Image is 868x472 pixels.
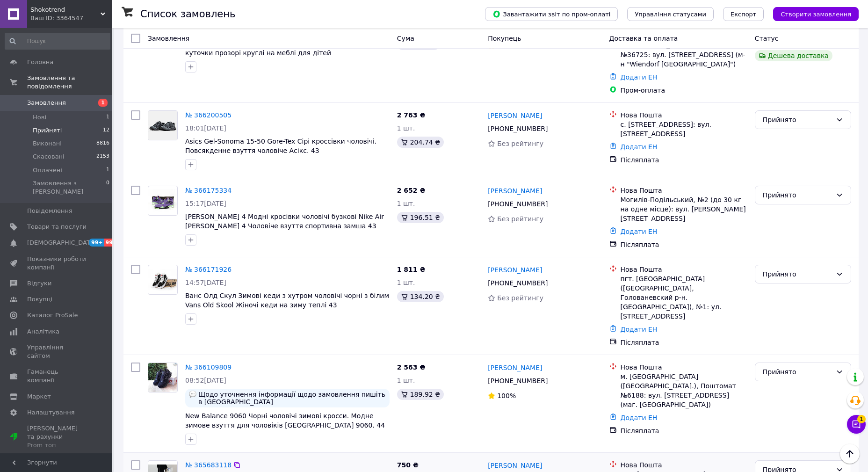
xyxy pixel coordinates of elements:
span: Налаштування [27,408,75,417]
a: [PERSON_NAME] [488,265,542,275]
a: [PERSON_NAME] 4 Модні кросівки чоловічі бузкові Nike Air [PERSON_NAME] 4 Чоловіче взуття спортивн... [185,213,384,230]
span: 100% [497,392,516,399]
div: Пром-оплата [621,86,747,95]
span: 2153 [96,152,109,161]
span: 1 [857,415,866,423]
div: Нова Пошта [621,363,747,372]
img: Фото товару [148,189,177,212]
button: Управління статусами [627,7,714,21]
div: Дешева доставка [755,50,832,61]
span: Без рейтингу [497,140,543,147]
div: [PHONE_NUMBER] [486,374,550,387]
span: Оплачені [33,166,62,174]
span: Завантажити звіт по пром-оплаті [492,10,610,18]
a: Додати ЕН [621,414,658,421]
span: Відгуки [27,279,51,288]
span: Управління статусами [635,11,706,18]
div: 204.74 ₴ [397,137,444,148]
div: 189.92 ₴ [397,389,444,400]
span: 1 шт. [397,377,415,384]
span: 2 763 ₴ [397,111,426,119]
button: Експорт [723,7,764,21]
span: 99+ [104,239,120,247]
button: Чат з покупцем1 [847,415,866,434]
span: Маркет [27,392,51,401]
div: Prom топ [27,441,87,450]
span: Без рейтингу [497,215,543,223]
div: Післяплата [621,338,747,347]
a: Фото товару [148,265,178,295]
a: Фото товару [148,363,178,392]
h1: Список замовлень [140,8,235,20]
div: Ваш ID: 3364547 [30,14,112,22]
span: Гаманець компанії [27,368,87,385]
a: № 365683118 [185,461,231,469]
span: 1 [106,113,109,122]
span: 15:17[DATE] [185,200,226,207]
a: Створити замовлення [764,10,859,17]
span: Експорт [731,11,757,18]
a: № 366109809 [185,363,231,371]
span: Доставка та оплата [609,35,678,42]
input: Пошук [5,33,110,50]
div: с. [STREET_ADDRESS]: вул. [STREET_ADDRESS] [621,120,747,138]
a: Додати ЕН [621,143,658,151]
div: Післяплата [621,155,747,165]
div: Нова Пошта [621,460,747,470]
span: Скасовані [33,152,65,161]
span: 1 шт. [397,279,415,286]
a: Ванс Олд Скул Зимові кеди з хутром чоловічі чорні з білим Vans Old Skool Жіночі кеди на зиму тепл... [185,292,389,309]
span: Без рейтингу [497,294,543,302]
span: 99+ [89,239,104,247]
a: Фото товару [148,110,178,140]
span: 750 ₴ [397,461,419,469]
span: 1 [106,166,109,174]
span: Замовлення [27,99,66,107]
a: [PERSON_NAME] [488,363,542,372]
div: 134.20 ₴ [397,291,444,302]
div: Прийнято [763,190,832,200]
div: м. [GEOGRAPHIC_DATA] ([GEOGRAPHIC_DATA].), Поштомат №6188: вул. [STREET_ADDRESS] (маг. [GEOGRAPHI... [621,372,747,409]
span: Покупець [488,35,521,42]
span: Показники роботи компанії [27,255,87,272]
a: [PERSON_NAME] [488,111,542,120]
div: Нова Пошта [621,265,747,274]
img: :speech_balloon: [189,391,196,398]
span: Замовлення з [PERSON_NAME] [33,179,106,196]
span: 12 [103,126,109,135]
span: Нові [33,113,46,122]
span: Статус [755,35,779,42]
a: № 366200505 [185,111,231,119]
a: № 366175334 [185,187,231,194]
span: 1 811 ₴ [397,266,426,273]
span: 08:52[DATE] [185,377,226,384]
span: Створити замовлення [781,11,851,18]
a: [PERSON_NAME] [488,461,542,470]
div: Післяплата [621,240,747,249]
img: Фото товару [148,269,177,290]
div: пгт. [GEOGRAPHIC_DATA] ([GEOGRAPHIC_DATA], Голованевский р-н. [GEOGRAPHIC_DATA]), №1: ул. [STREET... [621,274,747,321]
img: Фото товару [148,363,177,392]
span: Головна [27,58,53,66]
button: Наверх [840,444,860,464]
div: [PHONE_NUMBER] [486,276,550,290]
span: Прийняті [33,126,62,135]
div: [PHONE_NUMBER] [486,122,550,135]
a: № 366171926 [185,266,231,273]
div: [PHONE_NUMBER] [486,197,550,211]
span: Shokotrend [30,6,101,14]
span: Виконані [33,139,62,148]
span: Аналітика [27,327,59,336]
span: 2 563 ₴ [397,363,426,371]
span: Каталог ProSale [27,311,78,320]
span: 1 шт. [397,124,415,132]
span: 14:57[DATE] [185,279,226,286]
span: Cума [397,35,414,42]
a: Asics Gel-Sonoma 15-50 Gore-Tex Сірі кроссівки чоловічі. Повсякденне взуття чоловіче Асікс. 43 [185,138,376,154]
a: [PERSON_NAME] [488,186,542,196]
div: Нова Пошта [621,186,747,195]
a: Додати ЕН [621,228,658,235]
